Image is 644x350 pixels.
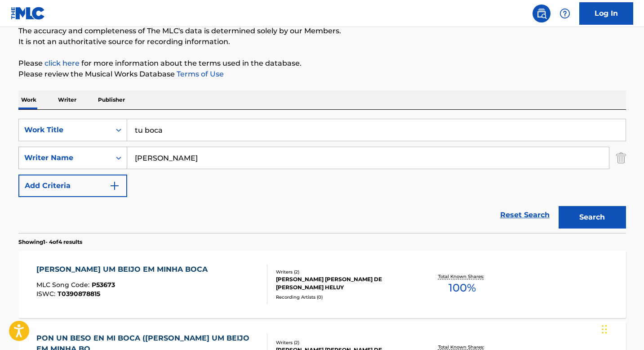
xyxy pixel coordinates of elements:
[18,119,626,233] form: Search Form
[556,4,574,22] div: Help
[18,175,127,197] button: Add Criteria
[36,264,212,275] div: [PERSON_NAME] UM BEIJO EM MINHA BOCA
[175,70,224,78] a: Terms of Use
[438,273,486,280] p: Total Known Shares:
[36,281,92,289] span: MLC Song Code :
[24,153,105,163] div: Writer Name
[18,36,626,47] p: It is not an authoritative source for recording information.
[18,69,626,80] p: Please review the Musical Works Database
[92,281,115,289] span: P53673
[449,280,476,296] span: 100 %
[36,290,58,298] span: ISWC :
[18,58,626,69] p: Please for more information about the terms used in the database.
[95,90,128,109] p: Publisher
[559,206,626,229] button: Search
[44,59,80,67] a: click here
[18,238,82,246] p: Showing 1 - 4 of 4 results
[55,90,79,109] p: Writer
[579,2,633,25] a: Log In
[11,7,45,20] img: MLC Logo
[24,125,105,135] div: Work Title
[276,275,412,292] div: [PERSON_NAME] [PERSON_NAME] DE [PERSON_NAME] HELUY
[276,339,412,346] div: Writers ( 2 )
[18,26,626,36] p: The accuracy and completeness of The MLC's data is determined solely by our Members.
[276,294,412,301] div: Recording Artists ( 0 )
[276,269,412,275] div: Writers ( 2 )
[616,147,626,169] img: Delete Criterion
[599,307,644,350] iframe: Chat Widget
[58,290,100,298] span: T0390878815
[560,8,570,19] img: help
[18,90,39,109] p: Work
[533,4,551,22] a: Public Search
[599,307,644,350] div: Widget de chat
[536,8,547,19] img: search
[496,205,554,225] a: Reset Search
[109,180,120,191] img: 9d2ae6d4665cec9f34b9.svg
[18,251,626,318] a: [PERSON_NAME] UM BEIJO EM MINHA BOCAMLC Song Code:P53673ISWC:T0390878815Writers (2)[PERSON_NAME] ...
[602,316,607,343] div: Arrastrar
